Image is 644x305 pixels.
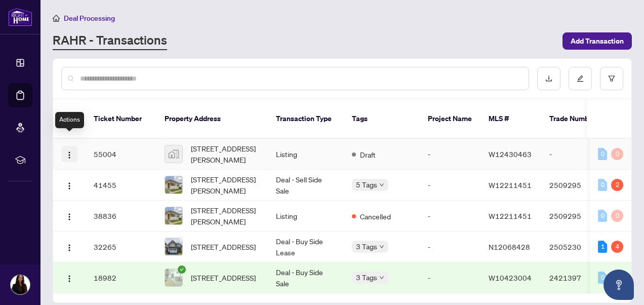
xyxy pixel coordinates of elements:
[86,201,156,232] td: 38836
[571,33,624,49] span: Add Transaction
[344,99,420,139] th: Tags
[420,99,480,139] th: Project Name
[598,179,607,191] div: 0
[598,210,607,222] div: 0
[541,232,612,262] td: 2505230
[65,244,73,252] img: Logo
[545,75,552,82] span: download
[64,14,115,23] span: Deal Processing
[420,262,480,293] td: -
[61,177,77,193] button: Logo
[611,148,623,160] div: 0
[489,149,532,159] span: W12430463
[598,272,607,284] div: 0
[611,179,623,191] div: 2
[489,211,532,220] span: W12211451
[420,170,480,201] td: -
[65,213,73,221] img: Logo
[268,170,344,201] td: Deal - Sell Side Sale
[65,182,73,190] img: Logo
[598,148,607,160] div: 0
[268,139,344,170] td: Listing
[156,99,268,139] th: Property Address
[420,232,480,262] td: -
[489,180,532,189] span: W12211451
[541,262,612,293] td: 2421397
[360,211,391,222] span: Cancelled
[165,207,182,224] img: thumbnail-img
[577,75,584,82] span: edit
[191,174,260,196] span: [STREET_ADDRESS][PERSON_NAME]
[598,241,607,253] div: 1
[53,15,60,22] span: home
[611,241,623,253] div: 4
[420,139,480,170] td: -
[268,99,344,139] th: Transaction Type
[165,238,182,255] img: thumbnail-img
[541,99,612,139] th: Trade Number
[165,145,182,163] img: thumbnail-img
[420,201,480,232] td: -
[608,75,615,82] span: filter
[65,275,73,283] img: Logo
[489,242,530,251] span: N12068428
[86,99,156,139] th: Ticket Number
[86,170,156,201] td: 41455
[480,99,541,139] th: MLS #
[541,139,612,170] td: -
[165,269,182,286] img: thumbnail-img
[356,241,377,252] span: 3 Tags
[603,270,634,300] button: Open asap
[541,201,612,232] td: 2509295
[65,151,73,159] img: Logo
[611,210,623,222] div: 0
[191,143,260,165] span: [STREET_ADDRESS][PERSON_NAME]
[11,275,30,294] img: Profile Icon
[379,275,384,280] span: down
[600,67,623,90] button: filter
[356,179,377,190] span: 5 Tags
[541,170,612,201] td: 2509295
[191,241,256,252] span: [STREET_ADDRESS]
[379,244,384,249] span: down
[268,262,344,293] td: Deal - Buy Side Sale
[268,201,344,232] td: Listing
[53,32,167,50] a: RAHR - Transactions
[268,232,344,262] td: Deal - Buy Side Lease
[86,232,156,262] td: 32265
[489,273,532,282] span: W10423004
[356,272,377,283] span: 3 Tags
[191,272,256,283] span: [STREET_ADDRESS]
[61,208,77,224] button: Logo
[562,32,632,50] button: Add Transaction
[379,182,384,187] span: down
[55,112,84,128] div: Actions
[86,139,156,170] td: 55004
[61,270,77,286] button: Logo
[178,265,186,274] span: check-circle
[360,149,376,160] span: Draft
[191,205,260,227] span: [STREET_ADDRESS][PERSON_NAME]
[86,262,156,293] td: 18982
[61,239,77,255] button: Logo
[61,146,77,162] button: Logo
[569,67,592,90] button: edit
[165,176,182,194] img: thumbnail-img
[8,8,32,26] img: logo
[537,67,560,90] button: download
